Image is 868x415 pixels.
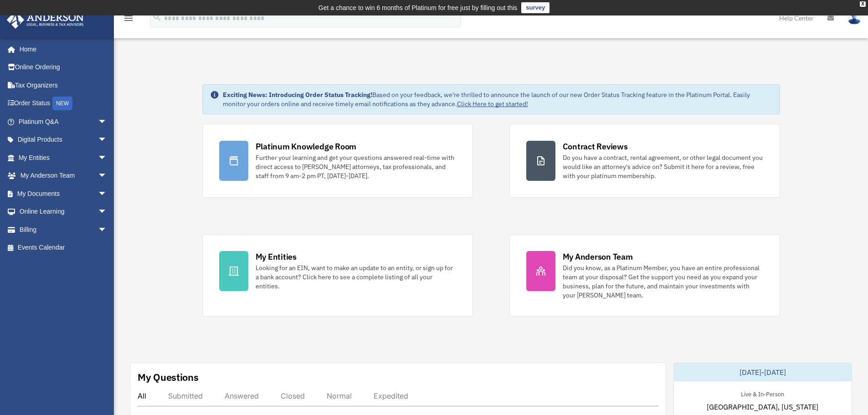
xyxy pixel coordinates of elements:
[6,167,121,185] a: My Anderson Teamarrow_drop_down
[6,220,121,239] a: Billingarrow_drop_down
[860,1,866,7] div: close
[52,97,72,110] div: NEW
[563,251,633,262] div: My Anderson Team
[152,12,162,22] i: search
[509,234,780,317] a: My Anderson Team Did you know, as a Platinum Member, you have an entire professional team at your...
[202,234,473,317] a: My Entities Looking for an EIN, want to make an update to an entity, or sign up for a bank accoun...
[223,91,372,99] strong: Exciting News: Introducing Order Status Tracking!
[168,391,203,400] div: Submitted
[6,40,116,58] a: Home
[98,203,116,221] span: arrow_drop_down
[318,2,518,13] div: Get a chance to win 6 months of Platinum for free just by filling out this
[457,100,528,108] a: Click Here to get started!
[6,239,121,257] a: Events Calendar
[521,2,550,13] a: survey
[256,141,357,152] div: Platinum Knowledge Room
[707,401,818,412] span: [GEOGRAPHIC_DATA], [US_STATE]
[6,184,121,203] a: My Documentsarrow_drop_down
[98,220,116,239] span: arrow_drop_down
[6,131,121,149] a: Digital Productsarrow_drop_down
[734,389,791,398] div: Live & In-Person
[6,94,121,113] a: Order StatusNEW
[98,149,116,167] span: arrow_drop_down
[138,391,146,400] div: All
[225,391,259,400] div: Answered
[6,113,121,131] a: Platinum Q&Aarrow_drop_down
[138,370,199,384] div: My Questions
[123,13,134,24] i: menu
[223,90,772,108] div: Based on your feedback, we're thrilled to announce the launch of our new Order Status Tracking fe...
[98,113,116,131] span: arrow_drop_down
[6,58,121,77] a: Online Ordering
[6,149,121,167] a: My Entitiesarrow_drop_down
[98,184,116,203] span: arrow_drop_down
[563,263,763,300] div: Did you know, as a Platinum Member, you have an entire professional team at your disposal? Get th...
[281,391,305,400] div: Closed
[256,153,456,180] div: Further your learning and get your questions answered real-time with direct access to [PERSON_NAM...
[374,391,408,400] div: Expedited
[4,11,87,29] img: Anderson Advisors Platinum Portal
[98,131,116,149] span: arrow_drop_down
[98,167,116,185] span: arrow_drop_down
[202,124,473,198] a: Platinum Knowledge Room Further your learning and get your questions answered real-time with dire...
[674,363,852,381] div: [DATE]-[DATE]
[6,203,121,221] a: Online Learningarrow_drop_down
[256,263,456,291] div: Looking for an EIN, want to make an update to an entity, or sign up for a bank account? Click her...
[6,76,121,94] a: Tax Organizers
[509,124,780,198] a: Contract Reviews Do you have a contract, rental agreement, or other legal document you would like...
[847,11,861,25] img: User Pic
[327,391,352,400] div: Normal
[256,251,297,262] div: My Entities
[563,153,763,180] div: Do you have a contract, rental agreement, or other legal document you would like an attorney's ad...
[123,16,134,24] a: menu
[563,141,628,152] div: Contract Reviews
